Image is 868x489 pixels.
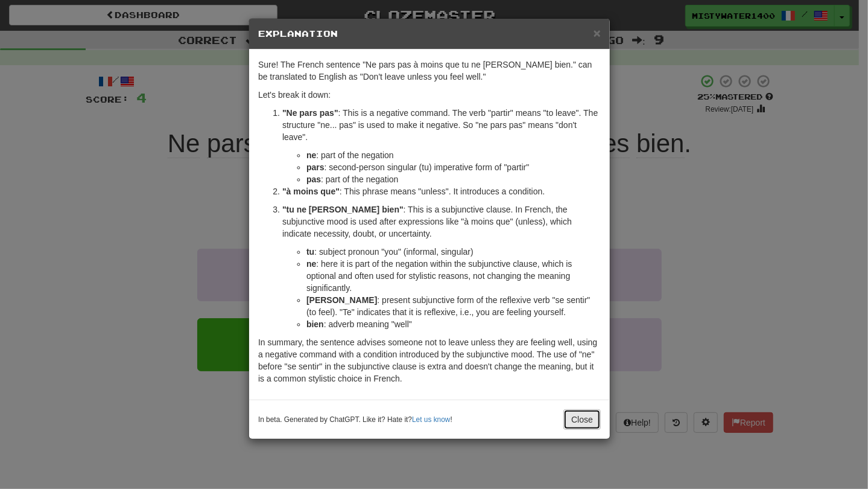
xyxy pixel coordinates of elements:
li: : part of the negation [306,149,601,161]
li: : present subjunctive form of the reflexive verb "se sentir" (to feel). "Te" indicates that it is... [306,294,601,318]
strong: "Ne pars pas" [282,108,338,118]
p: In summary, the sentence advises someone not to leave unless they are feeling well, using a negat... [258,336,601,385]
li: : second-person singular (tu) imperative form of "partir" [306,161,601,173]
button: Close [563,409,601,430]
strong: ne [306,150,316,160]
strong: bien [306,319,324,329]
strong: "à moins que" [282,187,340,196]
li: : part of the negation [306,173,601,185]
li: : subject pronoun "you" (informal, singular) [306,246,601,258]
p: Sure! The French sentence "Ne pars pas à moins que tu ne [PERSON_NAME] bien." can be translated t... [258,59,601,83]
small: In beta. Generated by ChatGPT. Like it? Hate it? ! [258,415,452,425]
p: : This is a subjunctive clause. In French, the subjunctive mood is used after expressions like "à... [282,203,601,240]
strong: pars [306,162,325,172]
strong: [PERSON_NAME] [306,295,377,305]
strong: "tu ne [PERSON_NAME] bien" [282,205,404,214]
span: × [594,26,601,40]
strong: tu [306,247,314,257]
li: : adverb meaning "well" [306,318,601,330]
strong: pas [306,174,321,184]
p: : This phrase means "unless". It introduces a condition. [282,185,601,197]
button: Close [594,27,601,39]
p: Let's break it down: [258,89,601,101]
strong: ne [306,259,316,269]
a: Let us know [412,415,450,424]
p: : This is a negative command. The verb "partir" means "to leave". The structure "ne... pas" is us... [282,107,601,143]
li: : here it is part of the negation within the subjunctive clause, which is optional and often used... [306,258,601,294]
h5: Explanation [258,28,601,40]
